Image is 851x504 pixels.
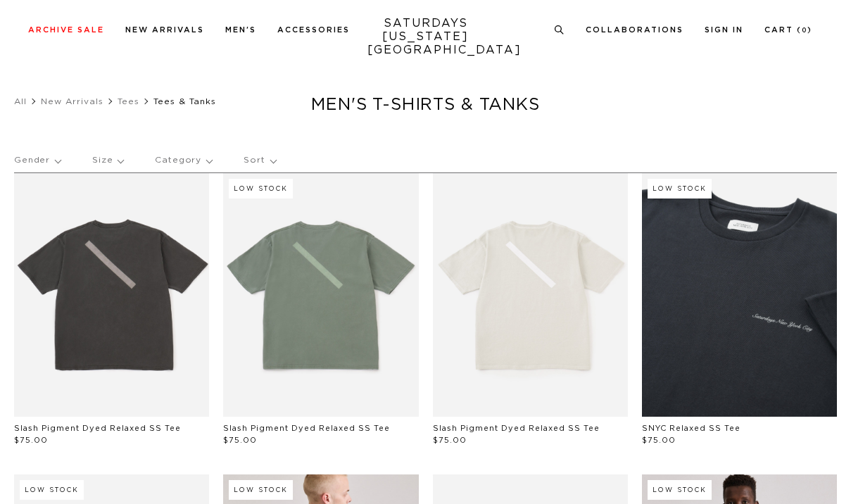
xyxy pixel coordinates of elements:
[14,144,61,177] p: Gender
[705,26,743,34] a: Sign In
[41,97,103,106] a: New Arrivals
[642,436,676,444] span: $75.00
[223,436,257,444] span: $75.00
[20,480,84,500] div: Low Stock
[14,97,27,106] a: All
[433,436,467,444] span: $75.00
[118,97,139,106] a: Tees
[277,26,350,34] a: Accessories
[648,179,712,199] div: Low Stock
[802,27,807,34] small: 0
[92,144,123,177] p: Size
[153,97,216,106] span: Tees & Tanks
[229,480,293,500] div: Low Stock
[648,480,712,500] div: Low Stock
[125,26,204,34] a: New Arrivals
[229,179,293,199] div: Low Stock
[433,424,600,432] a: Slash Pigment Dyed Relaxed SS Tee
[225,26,256,34] a: Men's
[28,26,104,34] a: Archive Sale
[155,144,212,177] p: Category
[244,144,275,177] p: Sort
[367,17,484,57] a: SATURDAYS[US_STATE][GEOGRAPHIC_DATA]
[586,26,683,34] a: Collaborations
[223,424,390,432] a: Slash Pigment Dyed Relaxed SS Tee
[764,26,812,34] a: Cart (0)
[642,424,740,432] a: SNYC Relaxed SS Tee
[14,424,181,432] a: Slash Pigment Dyed Relaxed SS Tee
[14,436,48,444] span: $75.00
